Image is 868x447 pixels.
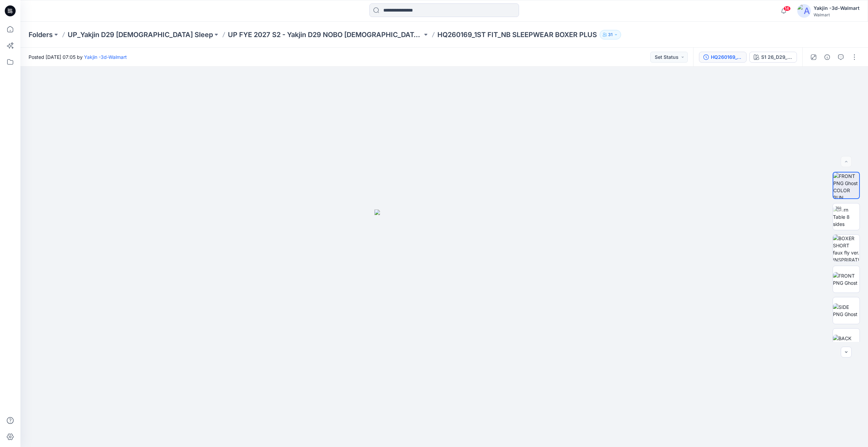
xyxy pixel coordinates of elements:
button: HQ260169_1ST FIT_NB SLEEPWEAR BOXER PLUS [699,52,747,63]
img: FRONT PNG Ghost [833,272,859,286]
div: HQ260169_1ST FIT_NB SLEEPWEAR BOXER PLUS [711,53,742,61]
img: SIDE PNG Ghost [833,303,859,318]
a: Yakjin -3d-Walmart [84,54,127,60]
img: Turn Table 8 sides [833,206,859,228]
img: eyJhbGciOiJIUzI1NiIsImtpZCI6IjAiLCJzbHQiOiJzZXMiLCJ0eXAiOiJKV1QifQ.eyJkYXRhIjp7InR5cGUiOiJzdG9yYW... [374,210,514,447]
button: Details [822,52,833,63]
p: 31 [608,31,613,38]
div: S1 26_D29_NB_2 HEARTS AND ARROWS v2 rpt_CW1_VIV WHT_WM [761,53,792,61]
a: Folders [29,30,53,39]
a: UP_Yakjin D29 [DEMOGRAPHIC_DATA] Sleep [68,30,213,39]
button: S1 26_D29_NB_2 HEARTS AND ARROWS v2 rpt_CW1_VIV WHT_WM [749,52,797,63]
div: Yakjin -3d-Walmart [814,4,859,12]
span: Posted [DATE] 07:05 by [29,53,127,61]
p: HQ260169_1ST FIT_NB SLEEPWEAR BOXER PLUS [437,30,597,39]
a: UP FYE 2027 S2 - Yakjin D29 NOBO [DEMOGRAPHIC_DATA] Sleepwear [228,30,422,39]
button: 31 [600,30,621,39]
div: Walmart [814,12,859,17]
img: avatar [797,4,811,18]
img: BOXER SHORT faux fly ver. INSPRIRATION [833,235,859,261]
img: FRONT PNG Ghost COLOR RUN [833,172,859,198]
span: 14 [783,6,791,11]
img: BACK PNG Ghost [833,335,859,349]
